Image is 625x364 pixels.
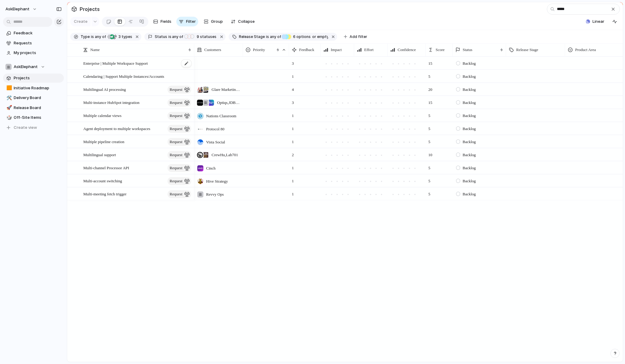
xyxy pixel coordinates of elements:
span: request [170,151,182,159]
button: 🚀 [5,105,12,111]
span: 1 [289,70,296,80]
span: Add filter [350,34,367,39]
span: options [291,34,311,39]
div: 🟧 [6,84,11,91]
span: 1 [289,162,296,171]
button: 3 types [106,33,133,40]
span: Fields [161,19,171,25]
span: Multi-instance HubSpot integration [83,99,140,106]
span: AskElephant [5,6,29,12]
button: Linear [583,17,607,26]
span: Create view [14,125,37,131]
span: Backlog [463,139,476,145]
a: My projects [3,48,64,57]
a: 🎲Off-Site Items [3,113,64,122]
span: Backlog [463,165,476,171]
span: Requests [14,40,62,46]
span: Backlog [463,60,476,67]
span: types [117,34,132,39]
span: Delivery Board [14,95,62,101]
span: 10 [426,149,435,158]
span: 5 [426,136,433,145]
span: 1 [289,188,296,197]
span: Multi-meeting fetch trigger [83,190,126,197]
span: request [170,164,182,172]
span: 5 [426,162,433,171]
span: request [170,112,182,120]
a: Requests [3,39,64,48]
span: any of [94,34,106,39]
span: 6 [291,34,296,39]
span: Status [463,47,472,53]
span: 1 [289,136,296,145]
div: 🎲 [6,114,11,121]
span: Customers [204,47,221,53]
span: AskElephant [14,64,38,70]
span: Multilingual AI processing [83,86,126,93]
button: 9 statuses [184,33,218,40]
span: Collapse [238,19,255,25]
span: Release Stage [516,47,538,53]
span: Hive Strategy [206,178,228,184]
span: Calendaring | Support Multiple Instances/Accounts [83,73,164,80]
span: is [91,34,94,39]
span: Multi-account switching [83,177,122,184]
span: or empty [312,34,328,39]
button: request [167,164,191,172]
span: Release Board [14,105,62,111]
span: request [170,125,182,133]
span: Backlog [463,191,476,197]
span: 15 [426,96,435,106]
span: Linear [592,19,604,25]
span: Revvy Ops [206,191,224,197]
button: request [167,138,191,146]
span: Filter [186,19,196,25]
button: Fields [151,17,174,26]
span: 3 [289,57,296,67]
button: isany of [265,33,282,40]
span: Product Area [575,47,596,53]
span: Priority [253,47,265,53]
span: 5 [426,175,433,184]
span: Name [90,47,100,53]
span: Group [211,19,223,25]
span: Initiative Roadmap [14,85,62,91]
span: Projects [14,75,62,81]
span: is [266,34,269,39]
span: Score [436,47,445,53]
a: Feedback [3,29,64,38]
span: Feedback [299,47,314,53]
button: Collapse [228,17,257,26]
span: Multilingual support [83,151,116,158]
button: request [167,99,191,107]
span: 1 [289,175,296,184]
button: isany of [167,33,185,40]
a: Projects [3,74,64,83]
span: Vista Social [206,139,225,145]
button: AskElephant [3,62,64,71]
span: request [170,98,182,107]
span: Confidence [398,47,416,53]
span: Agent deployment to multiple workspaces [83,125,150,132]
span: 5 [426,122,433,132]
span: 5 [426,109,433,119]
button: request [167,112,191,120]
button: request [167,151,191,159]
span: Multi-channel Processor API [83,164,129,171]
span: Backlog [463,126,476,132]
span: Backlog [463,74,476,80]
span: Multiple pipeline creation [83,138,124,145]
span: 3 [289,96,296,106]
span: 15 [426,57,435,67]
span: any of [269,34,281,39]
span: 2 [289,149,296,158]
span: 20 [426,83,435,93]
button: 🎲 [5,115,12,121]
span: 1 [289,109,296,119]
div: 🚀 [6,104,11,111]
button: 🟧 [5,85,12,91]
button: 🛠️ [5,95,12,101]
span: Backlog [463,87,476,93]
span: Backlog [463,113,476,119]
